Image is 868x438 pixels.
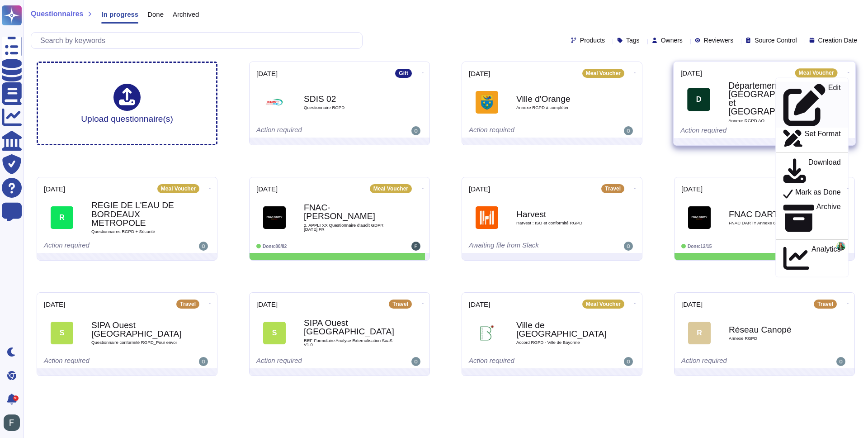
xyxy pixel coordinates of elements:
span: Done [147,11,164,18]
b: SIPA Ouest [GEOGRAPHIC_DATA] [304,319,394,336]
b: SIPA Ouest [GEOGRAPHIC_DATA] [91,321,182,338]
div: Meal Voucher [795,68,838,77]
div: D [687,88,710,111]
div: Action required [680,127,793,136]
div: Action required [469,357,580,366]
div: Meal Voucher [582,300,624,309]
button: user [2,413,26,433]
span: Questionnaire RGPD [304,105,394,110]
span: [DATE] [44,301,65,308]
span: Annexe RGPD à compléter [516,105,607,110]
img: user [199,242,208,251]
img: Logo [263,91,286,114]
img: Logo [263,206,286,229]
img: Logo [476,206,498,229]
div: Travel [601,184,624,193]
p: Download [808,159,841,185]
span: [DATE] [256,186,278,192]
div: Travel [389,300,412,309]
div: Gift [395,69,412,78]
div: Travel [814,300,837,309]
span: REF-Formulaire Analyse Externalisation SaaS-V1.0 [304,338,394,347]
span: Questionnaires RGPD + Sécurité [91,229,182,234]
b: FNAC-[PERSON_NAME] [304,203,394,220]
div: Action required [44,242,155,251]
span: Accord RGPD - Ville de Bayonne [516,340,607,345]
div: 9+ [13,395,19,401]
b: REGIE DE L'EAU DE BORDEAUX METROPOLE [91,201,182,227]
span: Questionnaire conformité RGPD_Pour envoi [91,340,182,345]
span: 2. APPLI XX Questionnaire d'audit GDPR [DATE] FR [304,223,394,232]
img: user [411,357,420,366]
span: [DATE] [469,186,490,192]
div: Action required [256,126,367,135]
span: Owners [661,37,683,43]
a: Set Format [776,128,848,149]
img: user [836,357,845,366]
span: FNAC DARTY Annexe 6 Critères RSE [729,221,819,225]
img: user [411,242,420,251]
img: user [624,357,633,366]
div: Action required [44,357,155,366]
span: [DATE] [44,186,65,192]
p: Archive [816,203,841,233]
img: Logo [688,206,711,229]
b: Harvest [516,210,607,219]
span: [DATE] [469,301,490,308]
b: Département [GEOGRAPHIC_DATA] et [GEOGRAPHIC_DATA] [728,81,820,116]
div: R [51,206,73,229]
div: Action required [469,126,580,135]
span: [DATE] [469,70,490,77]
b: SDIS 02 [304,95,394,103]
a: Edit [776,82,848,128]
div: Action required [256,357,367,366]
div: Meal Voucher [370,184,412,193]
span: Annexe RGPD [729,336,819,341]
span: [DATE] [681,186,703,192]
div: S [51,322,73,344]
span: Products [580,37,605,43]
img: user [411,126,420,135]
img: user [199,357,208,366]
p: Mark as Done [795,188,841,199]
span: Done: 80/82 [263,244,287,249]
b: Ville d'Orange [516,95,607,103]
div: S [263,322,286,344]
span: Harvest : ISO et conformité RGPD [516,221,607,225]
b: FNAC DARTY [729,210,819,219]
div: Awaiting file from Slack [469,242,580,251]
span: Tags [626,37,640,43]
span: [DATE] [680,70,702,76]
div: Upload questionnaire(s) [81,84,173,123]
p: Set Format [805,130,841,147]
img: Logo [476,322,498,344]
span: Creation Date [818,37,857,43]
span: Questionnaires [31,10,83,18]
a: Archive [776,201,848,235]
b: Réseau Canopé [729,325,819,334]
span: Reviewers [704,37,733,43]
a: Analytics [776,243,848,273]
img: Logo [476,91,498,114]
div: R [688,322,711,344]
span: Annexe RGPD AO [728,119,820,123]
span: Source Control [755,37,797,43]
div: Meal Voucher [157,184,199,193]
b: Ville de [GEOGRAPHIC_DATA] [516,321,607,338]
span: [DATE] [681,301,703,308]
a: Download [776,157,848,186]
div: Travel [176,300,199,309]
img: user [624,242,633,251]
img: user [836,242,845,251]
p: Analytics [811,246,841,271]
span: [DATE] [256,301,278,308]
input: Search by keywords [36,33,362,48]
img: user [624,126,633,135]
span: Done: 12/15 [688,244,712,249]
img: user [4,414,20,431]
span: [DATE] [256,70,278,77]
span: In progress [101,11,138,18]
a: Mark as Done [776,186,848,201]
p: Edit [828,84,841,126]
div: Meal Voucher [582,69,624,78]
